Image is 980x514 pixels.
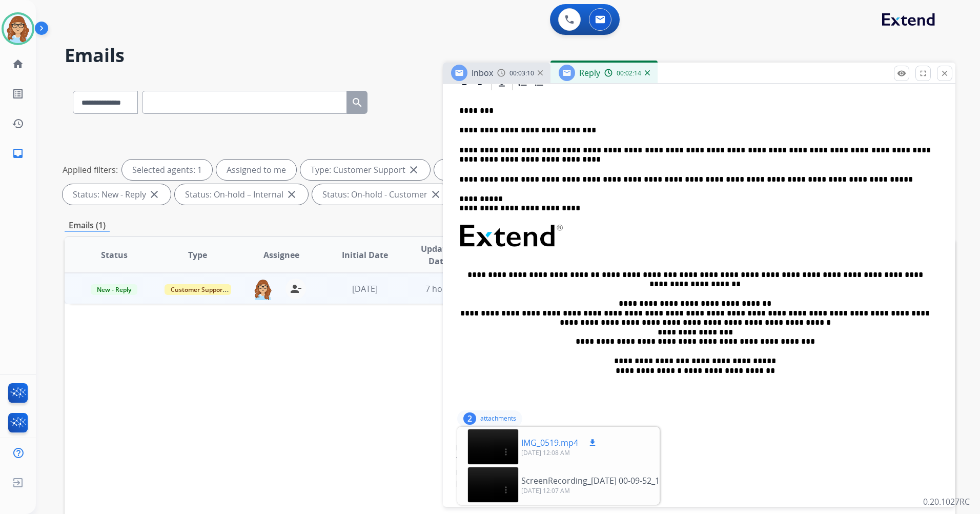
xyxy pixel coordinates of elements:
[472,67,493,78] span: Inbox
[617,69,641,77] span: 00:02:14
[521,437,578,449] p: IMG_0519.mp4
[65,45,955,66] h2: Emails
[63,184,171,205] div: Status: New - Reply
[216,160,296,180] div: Assigned to me
[940,69,949,78] mat-icon: close
[923,496,970,508] p: 0.20.1027RC
[4,14,32,43] img: avatar
[65,219,110,232] p: Emails (1)
[12,58,24,70] mat-icon: home
[521,487,700,495] p: [DATE] 12:07 AM
[352,283,378,294] span: [DATE]
[312,184,452,205] div: Status: On-hold - Customer
[588,438,597,447] mat-icon: download
[430,188,442,201] mat-icon: close
[897,69,906,78] mat-icon: remove_red_eye
[91,284,137,295] span: New - Reply
[456,443,942,453] div: From:
[342,249,388,261] span: Initial Date
[521,449,599,457] p: [DATE] 12:08 AM
[63,164,118,176] p: Applied filters:
[253,279,273,300] img: agent-avatar
[175,184,308,205] div: Status: On-hold – Internal
[425,283,472,294] span: 7 hours ago
[509,69,534,77] span: 00:03:10
[351,96,363,109] mat-icon: search
[12,88,24,100] mat-icon: list_alt
[12,117,24,130] mat-icon: history
[263,249,299,261] span: Assignee
[300,160,430,180] div: Type: Customer Support
[415,243,461,267] span: Updated Date
[480,414,516,423] p: attachments
[122,160,212,180] div: Selected agents: 1
[407,164,420,176] mat-icon: close
[188,249,207,261] span: Type
[290,283,302,295] mat-icon: person_remove
[101,249,128,261] span: Status
[165,284,231,295] span: Customer Support
[434,160,568,180] div: Type: Shipping Protection
[12,147,24,160] mat-icon: inbox
[285,188,298,201] mat-icon: close
[456,455,942,465] div: To:
[456,467,942,478] div: Date:
[463,412,476,425] div: 2
[456,478,942,490] div: Here is the other picture !
[918,69,928,78] mat-icon: fullscreen
[148,188,160,201] mat-icon: close
[579,67,600,78] span: Reply
[521,475,679,487] p: ScreenRecording_[DATE] 00-09-52_1.mp4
